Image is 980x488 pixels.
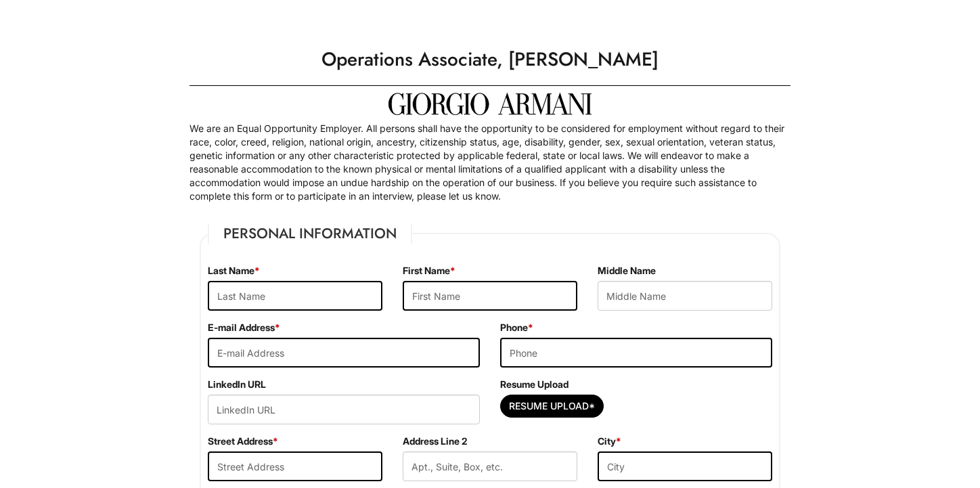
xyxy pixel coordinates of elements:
[183,41,797,79] h1: Operations Associate, [PERSON_NAME]
[208,395,480,424] input: LinkedIn URL
[500,338,772,368] input: Phone
[190,122,790,203] p: We are an Equal Opportunity Employer. All persons shall have the opportunity to be considered for...
[208,264,260,278] label: Last Name
[403,281,577,311] input: First Name
[208,321,280,334] label: E-mail Address
[500,321,533,334] label: Phone
[208,451,382,481] input: Street Address
[500,395,604,418] button: Resume Upload*Resume Upload*
[598,435,621,448] label: City
[598,281,772,311] input: Middle Name
[598,451,772,481] input: City
[208,338,480,368] input: E-mail Address
[403,435,467,448] label: Address Line 2
[500,378,569,391] label: Resume Upload
[208,378,266,391] label: LinkedIn URL
[403,451,577,481] input: Apt., Suite, Box, etc.
[388,93,592,115] img: Giorgio Armani
[208,223,412,244] legend: Personal Information
[403,264,455,278] label: First Name
[208,435,278,448] label: Street Address
[208,281,382,311] input: Last Name
[598,264,656,278] label: Middle Name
